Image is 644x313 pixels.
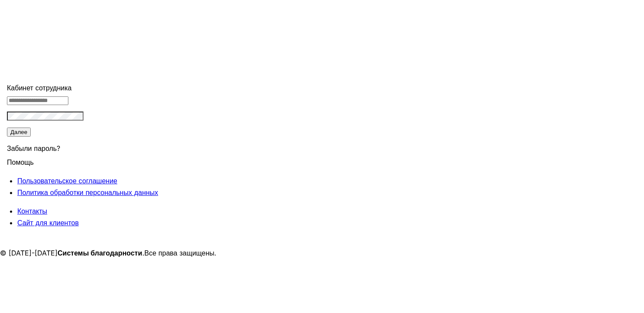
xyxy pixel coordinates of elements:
[7,153,34,166] span: Помощь
[7,82,188,94] div: Кабинет сотрудника
[17,218,79,227] a: Сайт для клиентов
[145,249,217,257] span: Все права защищены.
[17,188,158,197] a: Политика обработки персональных данных
[58,249,142,257] strong: Системы благодарности
[17,176,117,185] a: Пользовательское соглашение
[7,128,31,137] button: Далее
[7,137,188,156] div: Забыли пароль?
[17,207,47,215] a: Контакты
